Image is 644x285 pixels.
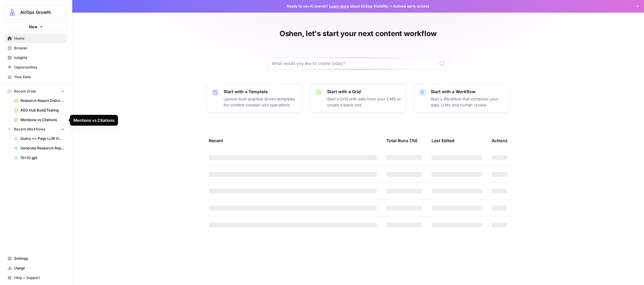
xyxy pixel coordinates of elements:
span: Help + Support [14,275,64,280]
a: Learn more [329,4,349,8]
a: 10x10 gpt [11,153,67,163]
div: Recent [209,132,377,149]
a: Home [5,34,67,43]
h1: Oshen, let's start your next content workflow [280,29,437,38]
span: Opportunities [14,65,64,70]
a: AEO Hub Build/Testing [11,106,67,115]
a: Query <> Page LLM Viz Map [11,134,67,143]
a: Generate Research Report Draft [11,143,67,153]
span: Usage [14,265,64,271]
span: Ready to win AI search? about AirOps Visibility [287,4,388,9]
div: Actions [492,132,508,149]
span: Actions early access [393,4,429,9]
input: What would you like to create today? [272,60,437,66]
button: Start with a GridStart a Grid with data from your CMS or create a blank one [310,84,406,113]
button: Help + Support [5,273,67,283]
a: Browse [5,43,67,53]
a: Mentions vs Citations [11,115,67,125]
span: New [29,24,38,30]
div: Total Runs (7d) [386,132,417,149]
p: Start a Grid with data from your CMS or create a blank one [327,96,401,108]
span: Query <> Page LLM Viz Map [20,136,64,141]
p: Start with a Grid [327,89,401,95]
p: Start a Workflow that combines your data, LLMs and human review [431,96,505,108]
button: Workspace: AirOps Growth [5,5,67,20]
span: Insights [14,55,64,60]
span: Mentions vs Citations [20,117,64,123]
p: Start with a Workflow [431,89,505,95]
button: Start with a WorkflowStart a Workflow that combines your data, LLMs and human review [413,84,510,113]
a: Usage [5,263,67,273]
span: Recent Workflows [14,127,45,132]
p: Start with a Template [224,89,298,95]
span: Home [14,36,64,41]
span: 10x10 gpt [20,155,64,161]
button: New [5,22,67,31]
p: Launch best-practice driven templates for content creation and operations [224,96,298,108]
a: Your Data [5,72,67,82]
button: Start with a TemplateLaunch best-practice driven templates for content creation and operations [206,84,303,113]
a: Opportunities [5,63,67,72]
span: Settings [14,256,64,261]
a: Settings [5,254,67,263]
span: Your Data [14,74,64,80]
span: AEO Hub Build/Testing [20,108,64,113]
div: Last Edited [432,132,454,149]
span: Browse [14,45,64,51]
button: Recent Grids [5,87,67,96]
a: Research Report Distro Workflows [11,96,67,106]
img: AirOps Growth Logo [7,7,18,18]
span: Research Report Distro Workflows [20,98,64,103]
button: Recent Workflows [5,125,67,134]
a: Insights [5,53,67,63]
span: Generate Research Report Draft [20,146,64,151]
span: Recent Grids [14,89,36,94]
span: AirOps Growth [20,9,57,15]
